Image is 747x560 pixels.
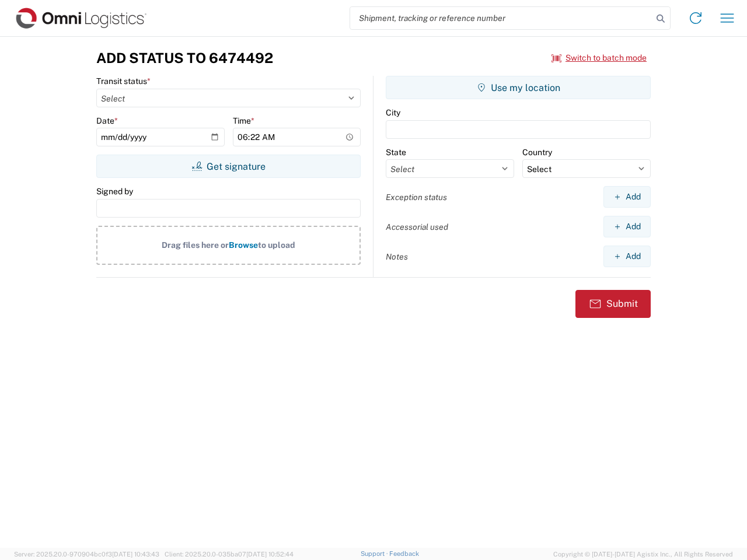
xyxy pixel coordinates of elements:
[14,551,159,558] span: Server: 2025.20.0-970904bc0f3
[386,147,406,157] label: State
[162,240,229,250] span: Drag files here or
[386,251,408,262] label: Notes
[96,155,361,178] button: Get signature
[575,290,651,318] button: Submit
[386,222,448,232] label: Accessorial used
[551,48,647,68] button: Switch to batch mode
[386,76,651,99] button: Use my location
[96,50,273,66] h3: Add Status to 6474492
[350,7,652,29] input: Shipment, tracking or reference number
[96,186,133,197] label: Signed by
[603,246,651,267] button: Add
[96,116,118,126] label: Date
[112,551,159,558] span: [DATE] 10:43:43
[553,549,733,559] span: Copyright © [DATE]-[DATE] Agistix Inc., All Rights Reserved
[522,147,552,157] label: Country
[603,216,651,237] button: Add
[246,551,294,558] span: [DATE] 10:52:44
[165,551,294,558] span: Client: 2025.20.0-035ba07
[389,550,419,557] a: Feedback
[233,116,254,126] label: Time
[229,240,258,250] span: Browse
[96,76,151,86] label: Transit status
[386,192,447,202] label: Exception status
[361,550,390,557] a: Support
[386,107,400,118] label: City
[603,186,651,208] button: Add
[258,240,295,250] span: to upload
